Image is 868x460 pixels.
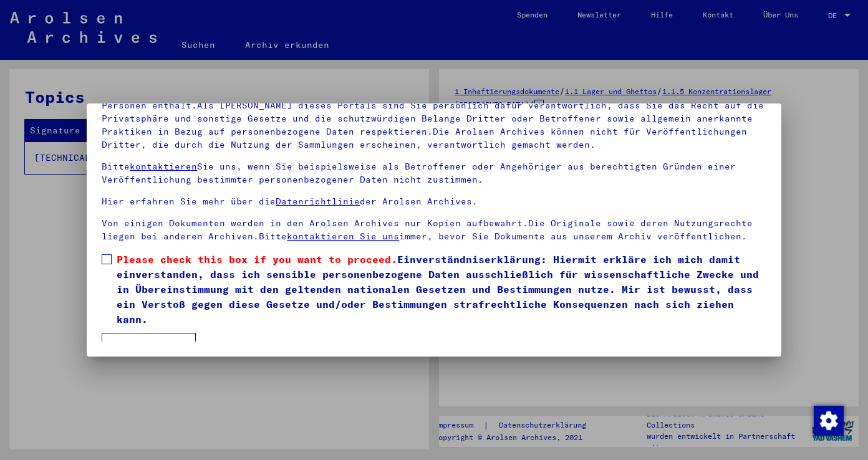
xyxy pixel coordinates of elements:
span: Please check this box if you want to proceed. [117,253,397,266]
img: Zustimmung ändern [814,406,844,436]
button: Ich stimme zu [102,333,196,357]
p: Bitte beachten Sie, dass dieses Portal über NS - Verfolgte sensible Daten zu identifizierten oder... [102,86,766,151]
span: Einverständniserklärung: Hiermit erkläre ich mich damit einverstanden, dass ich sensible personen... [117,252,766,327]
a: kontaktieren Sie uns [287,231,399,242]
p: Hier erfahren Sie mehr über die der Arolsen Archives. [102,195,766,208]
div: Zustimmung ändern [813,405,843,435]
p: Von einigen Dokumenten werden in den Arolsen Archives nur Kopien aufbewahrt.Die Originale sowie d... [102,217,766,243]
p: Bitte Sie uns, wenn Sie beispielsweise als Betroffener oder Angehöriger aus berechtigten Gründen ... [102,160,766,186]
a: kontaktieren [130,161,197,172]
a: Datenrichtlinie [276,196,360,207]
